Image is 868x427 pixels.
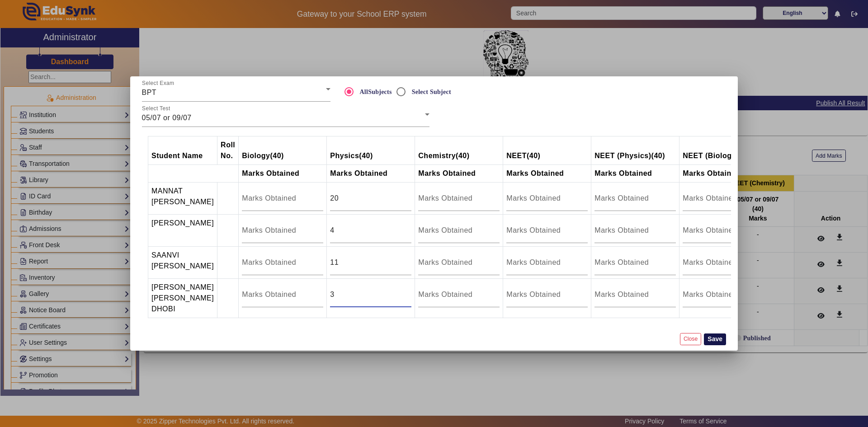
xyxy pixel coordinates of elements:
[217,136,239,165] th: Roll No.
[591,165,679,183] th: Marks Obtained
[239,136,327,165] th: Biology (40)
[683,193,764,204] input: Marks Obtained
[506,257,588,268] input: Marks Obtained
[242,289,323,300] input: Marks Obtained
[148,247,217,279] td: SAANVI [PERSON_NAME]
[594,289,676,300] input: Marks Obtained
[506,225,588,236] input: Marks Obtained
[506,289,588,300] input: Marks Obtained
[330,225,411,236] input: Marks Obtained
[148,183,217,215] td: MANNAT [PERSON_NAME]
[418,289,500,300] input: Marks Obtained
[591,136,679,165] th: NEET (Physics) (40)
[418,257,500,268] input: Marks Obtained
[142,80,174,86] mat-label: Select Exam
[418,225,500,236] input: Marks Obtained
[330,257,411,268] input: Marks Obtained
[148,279,217,318] td: [PERSON_NAME] [PERSON_NAME] DHOBI
[680,333,701,345] button: Close
[330,193,411,204] input: Marks Obtained
[594,193,676,204] input: Marks Obtained
[142,89,157,96] span: BPT
[142,106,170,112] mat-label: Select Test
[242,225,323,236] input: Marks Obtained
[679,165,768,183] th: Marks Obtained
[506,193,588,204] input: Marks Obtained
[704,333,726,345] button: Save
[679,136,768,165] th: NEET (Biology) (40)
[142,114,192,122] span: 05/07 or 09/07
[148,136,217,165] th: Student Name
[418,193,500,204] input: Marks Obtained
[683,225,764,236] input: Marks Obtained
[410,88,451,96] label: Select Subject
[327,136,415,165] th: Physics (40)
[327,165,415,183] th: Marks Obtained
[683,289,764,300] input: Marks Obtained
[239,165,327,183] th: Marks Obtained
[358,88,392,96] label: AllSubjects
[242,193,323,204] input: Marks Obtained
[594,225,676,236] input: Marks Obtained
[415,136,503,165] th: Chemistry (40)
[148,215,217,247] td: [PERSON_NAME]
[242,257,323,268] input: Marks Obtained
[503,136,591,165] th: NEET (40)
[594,257,676,268] input: Marks Obtained
[415,165,503,183] th: Marks Obtained
[330,289,411,300] input: Marks Obtained
[683,257,764,268] input: Marks Obtained
[503,165,591,183] th: Marks Obtained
